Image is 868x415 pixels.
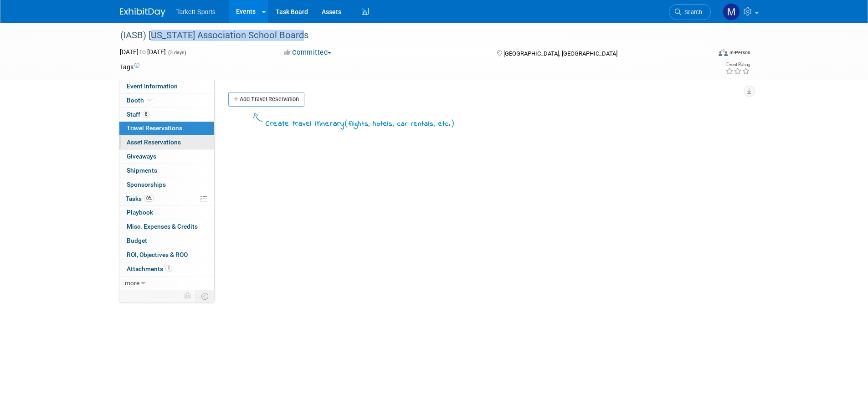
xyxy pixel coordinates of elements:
[725,62,750,67] div: Event Rating
[127,124,182,132] span: Travel Reservations
[119,136,214,149] a: Asset Reservations
[119,178,214,192] a: Sponsorships
[127,209,153,216] span: Playbook
[119,220,214,234] a: Misc. Expenses & Credits
[119,122,214,135] a: Travel Reservations
[127,111,149,118] span: Staff
[127,153,156,160] span: Giveaways
[669,4,711,20] a: Search
[126,195,154,202] span: Tasks
[119,94,214,108] a: Booth
[144,195,154,202] span: 0%
[119,234,214,248] a: Budget
[120,48,166,56] span: [DATE] [DATE]
[503,50,617,57] span: [GEOGRAPHIC_DATA], [GEOGRAPHIC_DATA]
[729,49,750,56] div: In-Person
[119,150,214,164] a: Giveaways
[117,27,697,44] div: (IASB) [US_STATE] Association School Boards
[681,9,702,15] span: Search
[119,108,214,122] a: Staff8
[195,290,214,302] td: Toggle Event Tabs
[127,97,154,104] span: Booth
[119,164,214,178] a: Shipments
[127,181,166,188] span: Sponsorships
[451,118,455,128] span: )
[127,237,147,244] span: Budget
[127,223,198,230] span: Misc. Expenses & Credits
[228,92,304,107] a: Add Travel Reservation
[119,192,214,206] a: Tasks0%
[139,48,147,56] span: to
[349,119,451,129] span: flights, hotels, car rentals, etc.
[165,265,172,272] span: 1
[143,111,149,118] span: 8
[657,47,751,61] div: Event Format
[167,50,186,56] span: (3 days)
[120,8,165,17] img: ExhibitDay
[119,248,214,262] a: ROI, Objectives & ROO
[148,97,153,102] i: Booth reservation complete
[119,262,214,276] a: Attachments1
[119,206,214,220] a: Playbook
[120,62,139,72] td: Tags
[127,138,181,146] span: Asset Reservations
[127,167,157,174] span: Shipments
[180,290,196,302] td: Personalize Event Tab Strip
[119,80,214,93] a: Event Information
[127,82,178,90] span: Event Information
[719,49,728,56] img: Format-Inperson.png
[344,118,349,128] span: (
[127,251,188,258] span: ROI, Objectives & ROO
[127,265,172,272] span: Attachments
[281,48,335,57] button: Committed
[125,279,139,287] span: more
[723,3,740,20] img: megan powell
[119,277,214,290] a: more
[176,8,216,15] span: Tarkett Sports
[266,118,455,130] div: Create travel itinerary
